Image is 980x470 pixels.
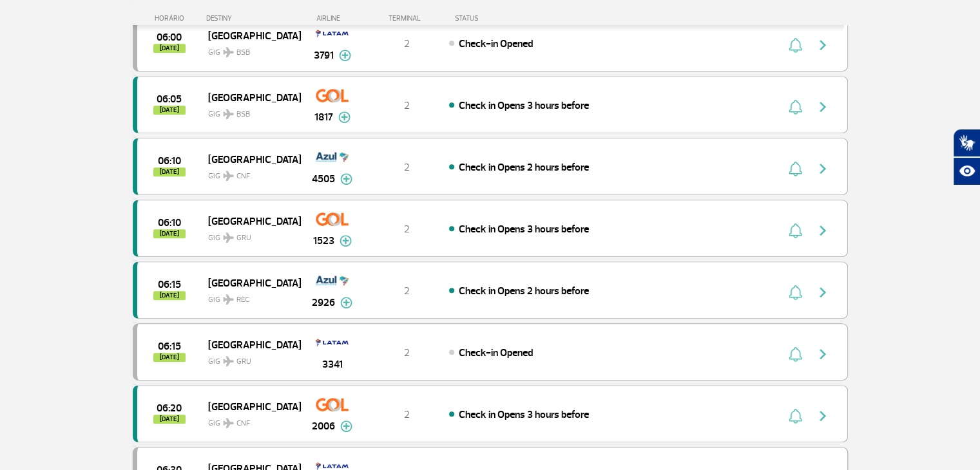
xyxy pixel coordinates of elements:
span: 2025-09-26 06:10:00 [158,156,181,165]
span: [DATE] [153,229,186,238]
img: mais-info-painel-voo.svg [340,297,352,308]
span: 2 [404,99,410,112]
img: seta-direita-painel-voo.svg [815,161,831,176]
img: seta-direita-painel-voo.svg [815,223,831,238]
span: 2 [404,161,410,174]
span: [DATE] [153,415,186,424]
img: destiny_airplane.svg [223,47,234,57]
span: [DATE] [153,106,186,115]
img: seta-direita-painel-voo.svg [815,99,831,115]
span: [DATE] [153,44,186,53]
button: Abrir recursos assistivos. [953,157,980,185]
img: sino-painel-voo.svg [789,223,802,238]
button: Abrir tradutor de língua de sinais. [953,129,980,157]
img: sino-painel-voo.svg [789,99,802,115]
span: CNF [236,418,250,429]
img: mais-info-painel-voo.svg [340,173,352,185]
span: 2025-09-26 06:15:00 [158,342,181,351]
span: REC [236,294,249,306]
span: [GEOGRAPHIC_DATA] [208,151,291,167]
span: 2025-09-26 06:05:00 [157,95,182,104]
span: GIG [208,164,291,182]
span: 2 [404,223,410,236]
span: Check in Opens 3 hours before [459,223,589,236]
span: 2926 [312,295,335,310]
img: sino-painel-voo.svg [789,37,802,53]
div: STATUS [448,14,553,23]
span: [GEOGRAPHIC_DATA] [208,27,291,44]
span: CNF [236,171,250,182]
span: 2025-09-26 06:10:00 [158,218,181,227]
span: 2 [404,37,410,50]
img: destiny_airplane.svg [223,171,234,181]
img: sino-painel-voo.svg [789,408,802,424]
span: [DATE] [153,167,186,176]
img: sino-painel-voo.svg [789,346,802,362]
img: destiny_airplane.svg [223,356,234,366]
span: 4505 [312,171,335,187]
span: [GEOGRAPHIC_DATA] [208,89,291,106]
span: BSB [236,47,250,59]
span: GIG [208,225,291,244]
img: seta-direita-painel-voo.svg [815,408,831,424]
img: mais-info-painel-voo.svg [339,50,351,61]
span: 2025-09-26 06:00:00 [157,33,182,42]
span: 2025-09-26 06:15:00 [158,280,181,289]
img: mais-info-painel-voo.svg [340,420,352,432]
span: Check in Opens 2 hours before [459,161,589,174]
span: Check in Opens 3 hours before [459,99,589,112]
img: destiny_airplane.svg [223,232,234,243]
div: Plugin de acessibilidade da Hand Talk. [953,129,980,185]
span: [DATE] [153,291,186,300]
img: seta-direita-painel-voo.svg [815,346,831,362]
img: mais-info-painel-voo.svg [338,111,351,123]
span: 2 [404,346,410,359]
div: DESTINY [206,14,300,23]
img: destiny_airplane.svg [223,418,234,428]
img: destiny_airplane.svg [223,294,234,305]
span: GIG [208,102,291,120]
img: mais-info-painel-voo.svg [340,235,352,247]
span: GIG [208,287,291,306]
div: HORÁRIO [137,14,207,23]
img: seta-direita-painel-voo.svg [815,37,831,53]
img: sino-painel-voo.svg [789,285,802,300]
span: 3791 [314,48,334,63]
span: [GEOGRAPHIC_DATA] [208,398,291,415]
span: Check in Opens 2 hours before [459,285,589,297]
span: 2025-09-26 06:20:00 [157,404,182,413]
div: AIRLINE [300,14,365,23]
span: GIG [208,40,291,59]
span: GRU [236,356,251,368]
span: 2 [404,285,410,297]
span: [GEOGRAPHIC_DATA] [208,274,291,291]
span: [DATE] [153,353,186,362]
img: seta-direita-painel-voo.svg [815,285,831,300]
span: GIG [208,411,291,429]
span: 1523 [313,233,334,249]
span: BSB [236,109,250,120]
span: Check-in Opened [459,37,533,50]
span: [GEOGRAPHIC_DATA] [208,336,291,353]
span: 2006 [312,418,335,434]
span: 3341 [322,357,343,372]
span: GRU [236,232,251,244]
div: TERMINAL [365,14,448,23]
img: destiny_airplane.svg [223,109,234,119]
span: GIG [208,349,291,368]
span: 2 [404,408,410,421]
img: sino-painel-voo.svg [789,161,802,176]
span: [GEOGRAPHIC_DATA] [208,212,291,229]
span: Check-in Opened [459,346,533,359]
span: 1817 [314,109,333,125]
span: Check in Opens 3 hours before [459,408,589,421]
